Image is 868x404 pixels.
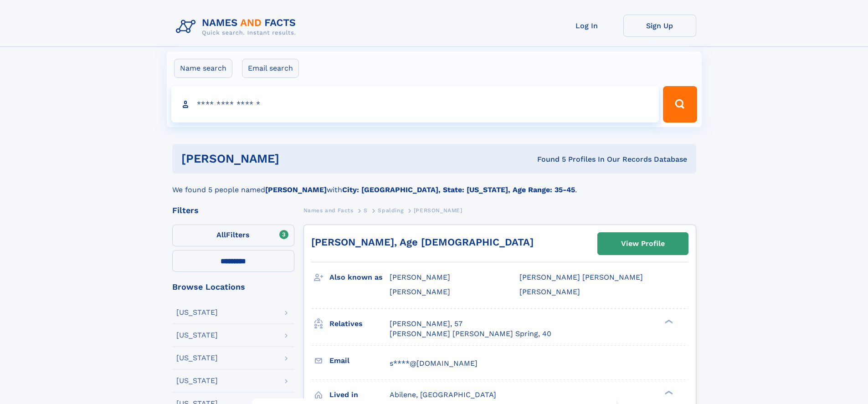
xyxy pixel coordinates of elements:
[390,273,450,281] span: [PERSON_NAME]
[329,353,390,368] h3: Email
[378,207,403,214] span: Spalding
[342,185,575,194] b: City: [GEOGRAPHIC_DATA], State: [US_STATE], Age Range: 35-45
[329,316,390,332] h3: Relatives
[408,154,687,164] div: Found 5 Profiles In Our Records Database
[663,86,697,123] button: Search Button
[303,205,354,216] a: Names and Facts
[172,206,294,215] div: Filters
[176,309,218,316] div: [US_STATE]
[364,207,368,214] span: S
[311,236,534,248] a: [PERSON_NAME], Age [DEMOGRAPHIC_DATA]
[171,86,659,123] input: search input
[519,287,580,296] span: [PERSON_NAME]
[390,287,450,296] span: [PERSON_NAME]
[414,207,462,214] span: [PERSON_NAME]
[176,354,218,362] div: [US_STATE]
[172,174,696,195] div: We found 5 people named with .
[172,283,294,291] div: Browse Locations
[621,233,665,254] div: View Profile
[663,318,673,324] div: ❯
[390,319,462,329] a: [PERSON_NAME], 57
[598,233,688,255] a: View Profile
[378,205,403,216] a: Spalding
[329,387,390,403] h3: Lived in
[390,390,496,399] span: Abilene, [GEOGRAPHIC_DATA]
[176,332,218,339] div: [US_STATE]
[216,230,226,239] span: All
[329,270,390,285] h3: Also known as
[172,225,294,246] label: Filters
[176,377,218,384] div: [US_STATE]
[364,205,368,216] a: S
[265,185,327,194] b: [PERSON_NAME]
[550,15,623,37] a: Log In
[174,59,232,78] label: Name search
[663,389,673,395] div: ❯
[242,59,299,78] label: Email search
[519,273,643,281] span: [PERSON_NAME] [PERSON_NAME]
[623,15,696,37] a: Sign Up
[181,153,408,164] h1: [PERSON_NAME]
[390,329,551,339] a: [PERSON_NAME] [PERSON_NAME] Spring, 40
[172,15,303,39] img: Logo Names and Facts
